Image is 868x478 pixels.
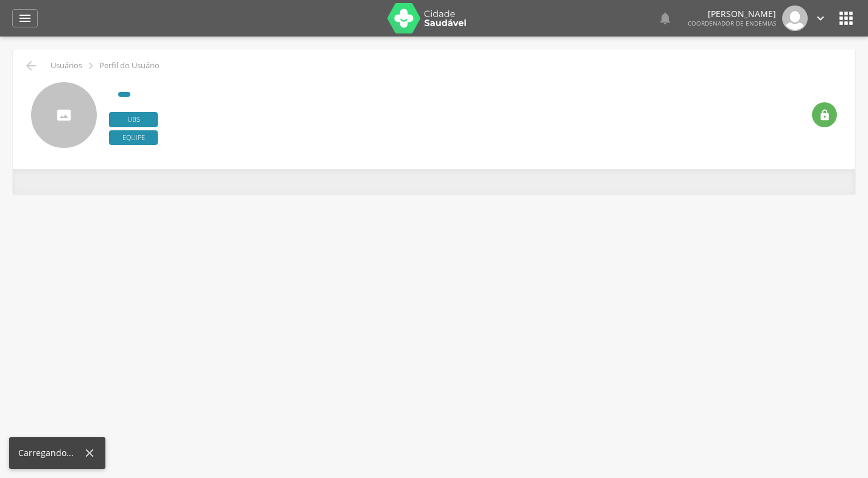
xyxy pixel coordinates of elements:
[51,61,82,71] p: Usuários
[18,11,32,26] i: 
[658,11,672,26] i: 
[109,130,158,146] span: Equipe
[99,61,160,71] p: Perfil do Usuário
[12,9,38,27] a: 
[819,109,831,121] i: 
[84,59,97,72] i: 
[24,58,38,73] i: Voltar
[812,102,837,127] div: Resetar senha
[688,10,776,18] p: [PERSON_NAME]
[18,447,83,459] div: Carregando...
[814,5,827,31] a: 
[836,9,856,28] i: 
[688,19,776,27] span: Coordenador de Endemias
[814,12,827,25] i: 
[109,112,158,127] span: Ubs
[658,5,672,31] a: 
